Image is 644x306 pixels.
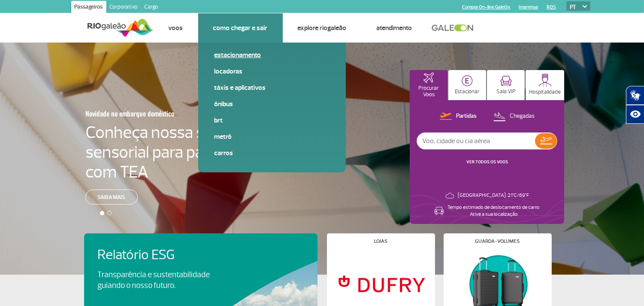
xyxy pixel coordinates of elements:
button: Abrir tradutor de língua de sinais. [626,86,644,105]
p: [GEOGRAPHIC_DATA]: 21°C/69°F [458,192,529,199]
a: BRT [215,116,330,125]
a: Como chegar e sair [213,24,268,32]
a: Carros [215,148,330,158]
p: Estacionar [455,89,480,95]
img: vipRoom.svg [500,76,512,86]
p: Transparência e sustentabilidade guiando o nosso futuro. [98,269,220,291]
a: Voos [169,24,183,32]
p: Partidas [456,112,477,120]
a: Atendimento [377,24,412,32]
a: RQS [547,4,556,10]
h3: Novidade no embarque doméstico [85,104,229,122]
p: Chegadas [510,112,535,120]
a: Táxis e aplicativos [215,83,330,92]
a: Explore RIOgaleão [298,24,347,32]
h4: Relatório ESG [98,247,234,263]
a: Passageiros [71,1,106,15]
img: hospitality.svg [538,73,552,87]
input: Voo, cidade ou cia aérea [417,133,535,149]
p: Hospitalidade [529,89,561,95]
h4: Guarda-volumes [475,239,520,244]
a: Locadoras [215,67,330,76]
a: Metrô [215,132,330,141]
h4: Lojas [374,239,387,244]
button: Abrir recursos assistivos. [626,105,644,124]
a: Saiba mais [85,190,138,205]
button: Procurar Voos [410,70,447,100]
p: Procurar Voos [414,85,443,98]
img: airplaneHomeActive.svg [423,73,434,83]
button: Chegadas [491,111,537,122]
button: Estacionar [448,70,486,100]
a: Compra On-line GaleOn [463,4,511,10]
a: Corporativo [106,1,141,15]
p: Tempo estimado de deslocamento de carro: Ative a sua localização [447,204,540,218]
div: Plugin de acessibilidade da Hand Talk. [626,86,644,124]
img: carParkingHome.svg [462,75,473,86]
button: Sala VIP [487,70,525,100]
button: Partidas [437,111,479,122]
h4: Conheça nossa sala sensorial para passageiros com TEA [85,122,271,182]
a: Cargo [141,1,162,15]
button: Hospitalidade [526,70,564,100]
button: VER TODOS OS VOOS [464,159,511,165]
p: Sala VIP [496,89,516,95]
a: VER TODOS OS VOOS [466,159,508,165]
a: Ônibus [215,99,330,109]
a: Relatório ESGTransparência e sustentabilidade guiando o nosso futuro. [98,247,304,291]
a: Imprensa [519,4,538,10]
a: Estacionamento [215,50,330,60]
